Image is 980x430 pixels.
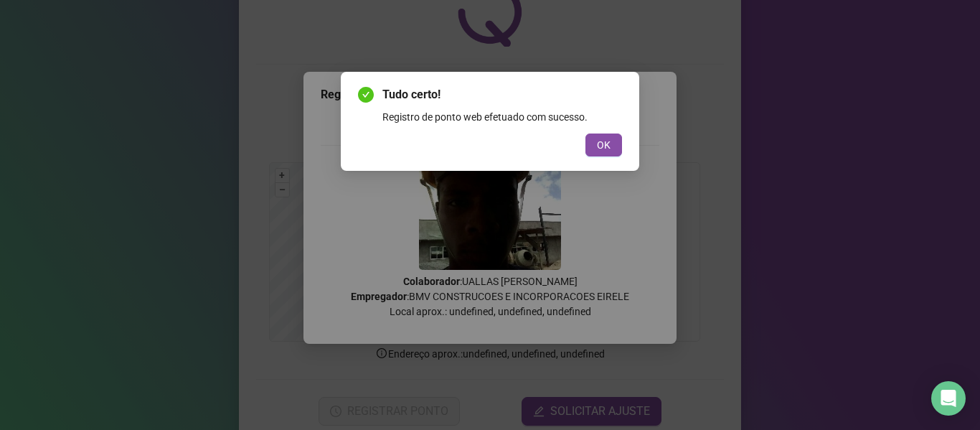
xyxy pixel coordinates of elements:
[585,134,622,156] button: OK
[382,86,622,103] span: Tudo certo!
[382,109,622,125] div: Registro de ponto web efetuado com sucesso.
[358,87,374,103] span: check-circle
[597,137,611,153] span: OK
[931,381,966,416] div: Open Intercom Messenger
